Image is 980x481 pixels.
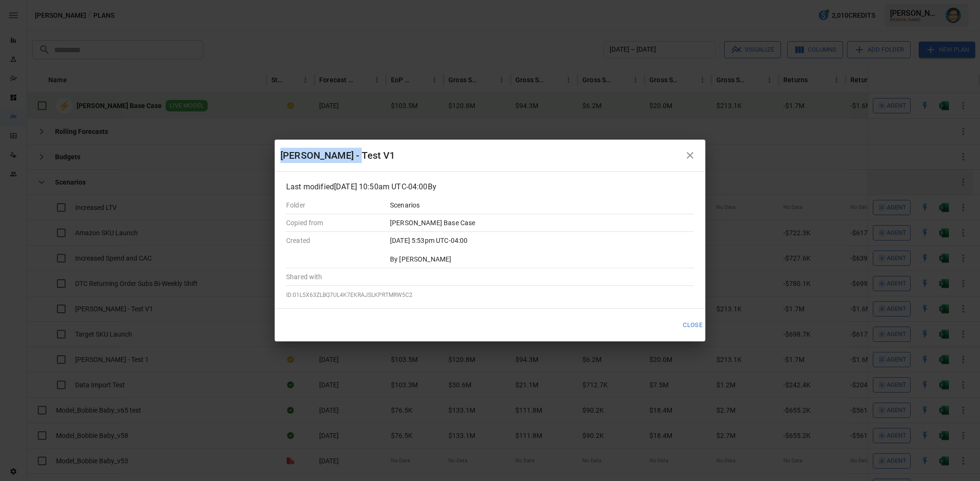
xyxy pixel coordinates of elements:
p: Copied from [286,218,382,228]
p: Created [286,236,382,245]
span: ID: 01L5X63ZLBQ7UL4K7EKRAJSLKPRTMRW5C2 [286,292,412,298]
div: [PERSON_NAME] - Test V1 [280,148,680,163]
button: Close [677,317,709,333]
p: [PERSON_NAME] Base Case [390,218,590,228]
p: By [PERSON_NAME] [390,254,590,264]
p: Shared with [286,272,382,282]
p: Scenarios [390,200,590,210]
p: Folder [286,200,382,210]
p: [DATE] 5:53pm UTC-04:00 [390,236,590,245]
p: Last modified [DATE] 10:50am UTC-04:00 By [286,181,694,193]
